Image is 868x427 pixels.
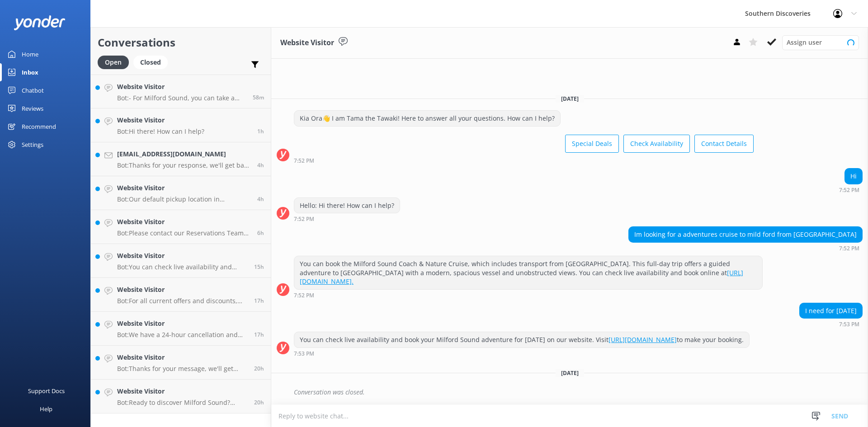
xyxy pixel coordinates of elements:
[556,369,584,377] span: [DATE]
[556,95,584,103] span: [DATE]
[91,346,271,380] a: Website VisitorBot:Thanks for your message, we'll get back to you as soon as we can. You're also ...
[257,229,264,237] span: Sep 12 2025 10:15am (UTC +12:00) Pacific/Auckland
[253,94,264,101] span: Sep 12 2025 03:49pm (UTC +12:00) Pacific/Auckland
[117,94,246,102] p: Bot: - For Milford Sound, you can take a day trip that includes coach transportation from [GEOGRA...
[609,335,677,344] a: [URL][DOMAIN_NAME]
[694,135,754,153] button: Contact Details
[117,285,247,295] h4: Website Visitor
[839,246,859,251] strong: 7:52 PM
[91,75,271,108] a: Website VisitorBot:- For Milford Sound, you can take a day trip that includes coach transportatio...
[117,365,247,373] p: Bot: Thanks for your message, we'll get back to you as soon as we can. You're also welcome to kee...
[799,321,863,327] div: Sep 11 2025 07:53pm (UTC +12:00) Pacific/Auckland
[117,161,250,169] p: Bot: Thanks for your response, we'll get back to you as soon as we can during opening hours.
[294,158,314,164] strong: 7:52 PM
[800,303,862,319] div: I need for [DATE]
[22,117,56,136] div: Recommend
[294,292,763,298] div: Sep 11 2025 07:52pm (UTC +12:00) Pacific/Auckland
[22,99,43,117] div: Reviews
[117,115,204,125] h4: Website Visitor
[117,399,247,407] p: Bot: Ready to discover Milford Sound? Check live availability and book your Milford Sound Coach &...
[40,400,52,418] div: Help
[257,195,264,203] span: Sep 12 2025 12:06pm (UTC +12:00) Pacific/Auckland
[91,380,271,413] a: Website VisitorBot:Ready to discover Milford Sound? Check live availability and book your Milford...
[133,57,172,67] a: Closed
[117,263,247,271] p: Bot: You can check live availability and book your Milford Sound adventure, including the cruise ...
[839,322,859,327] strong: 7:53 PM
[91,142,271,176] a: [EMAIL_ADDRESS][DOMAIN_NAME]Bot:Thanks for your response, we'll get back to you as soon as we can...
[117,319,247,328] h4: Website Visitor
[91,244,271,278] a: Website VisitorBot:You can check live availability and book your Milford Sound adventure, includi...
[117,386,247,396] h4: Website Visitor
[300,268,743,286] a: [URL][DOMAIN_NAME].
[91,278,271,312] a: Website VisitorBot:For all current offers and discounts, please check out our Specials page here:...
[254,365,264,372] span: Sep 11 2025 08:00pm (UTC +12:00) Pacific/Auckland
[22,63,38,81] div: Inbox
[294,385,863,400] div: Conversation was closed.
[117,352,247,362] h4: Website Visitor
[98,57,133,67] a: Open
[277,385,863,400] div: 2025-09-12T04:47:11.195
[254,331,264,338] span: Sep 11 2025 11:17pm (UTC +12:00) Pacific/Auckland
[91,176,271,210] a: Website VisitorBot:Our default pickup location in [GEOGRAPHIC_DATA] is [STREET_ADDRESS]. If you n...
[254,399,264,406] span: Sep 11 2025 07:59pm (UTC +12:00) Pacific/Auckland
[133,56,168,69] div: Closed
[628,245,863,251] div: Sep 11 2025 07:52pm (UTC +12:00) Pacific/Auckland
[294,111,560,126] div: Kia Ora👋 I am Tama the Tawaki! Here to answer all your questions. How can I help?
[294,198,400,213] div: Hello: Hi there! How can I help?
[257,127,264,135] span: Sep 12 2025 03:06pm (UTC +12:00) Pacific/Auckland
[22,136,43,154] div: Settings
[14,15,66,30] img: yonder-white-logo.png
[98,56,129,69] div: Open
[294,293,314,298] strong: 7:52 PM
[629,227,862,242] div: Im looking for a adventures cruise to mild ford from [GEOGRAPHIC_DATA]
[294,332,749,347] div: You can check live availability and book your Milford Sound adventure for [DATE] on our website. ...
[91,210,271,244] a: Website VisitorBot:Please contact our Reservations Team at 0800 264 536 or if you’re calling from...
[294,216,314,222] strong: 7:52 PM
[565,135,619,153] button: Special Deals
[839,187,863,193] div: Sep 11 2025 07:52pm (UTC +12:00) Pacific/Auckland
[257,161,264,169] span: Sep 12 2025 12:23pm (UTC +12:00) Pacific/Auckland
[839,188,859,193] strong: 7:52 PM
[294,157,754,164] div: Sep 11 2025 07:52pm (UTC +12:00) Pacific/Auckland
[294,351,314,357] strong: 7:53 PM
[117,217,250,227] h4: Website Visitor
[91,108,271,142] a: Website VisitorBot:Hi there! How can I help?1h
[280,37,334,49] h3: Website Visitor
[254,297,264,305] span: Sep 11 2025 11:44pm (UTC +12:00) Pacific/Auckland
[294,350,750,357] div: Sep 11 2025 07:53pm (UTC +12:00) Pacific/Auckland
[117,183,250,193] h4: Website Visitor
[782,35,859,50] div: Assign User
[117,149,250,159] h4: [EMAIL_ADDRESS][DOMAIN_NAME]
[117,331,247,339] p: Bot: We have a 24-hour cancellation and amendment policy. As long as you notify us more than 24 h...
[98,34,264,51] h2: Conversations
[117,82,246,92] h4: Website Visitor
[22,81,44,99] div: Chatbot
[254,263,264,271] span: Sep 12 2025 01:17am (UTC +12:00) Pacific/Auckland
[845,169,862,184] div: Hi
[117,229,250,237] p: Bot: Please contact our Reservations Team at 0800 264 536 or if you’re calling from outside [GEOG...
[623,135,690,153] button: Check Availability
[28,382,65,400] div: Support Docs
[91,312,271,346] a: Website VisitorBot:We have a 24-hour cancellation and amendment policy. As long as you notify us ...
[117,251,247,261] h4: Website Visitor
[117,195,250,203] p: Bot: Our default pickup location in [GEOGRAPHIC_DATA] is [STREET_ADDRESS]. If you need to update ...
[117,127,204,136] p: Bot: Hi there! How can I help?
[294,256,762,289] div: You can book the Milford Sound Coach & Nature Cruise, which includes transport from [GEOGRAPHIC_D...
[787,38,822,47] span: Assign user
[294,216,400,222] div: Sep 11 2025 07:52pm (UTC +12:00) Pacific/Auckland
[22,45,38,63] div: Home
[117,297,247,305] p: Bot: For all current offers and discounts, please check out our Specials page here: [URL][DOMAIN_...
